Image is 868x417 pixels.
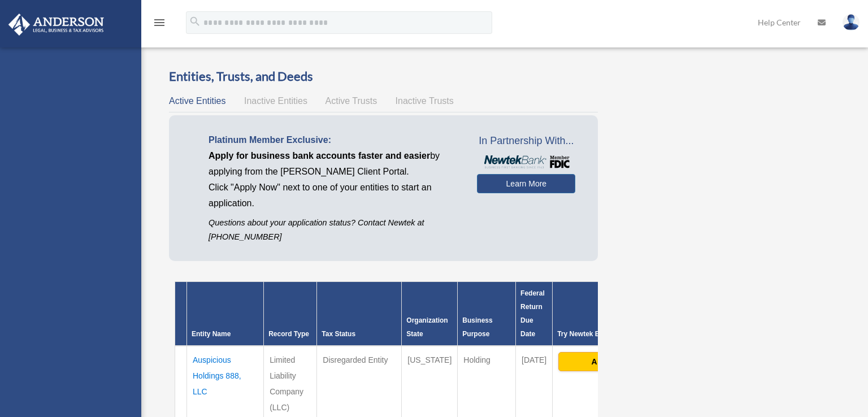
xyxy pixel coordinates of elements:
[557,327,670,341] div: Try Newtek Bank
[264,282,317,346] th: Record Type
[153,16,166,29] i: menu
[396,96,454,106] span: Inactive Trusts
[558,352,669,371] button: Apply Now
[209,216,460,244] p: Questions about your application status? Contact Newtek at [PHONE_NUMBER]
[169,96,225,106] span: Active Entities
[209,151,430,160] span: Apply for business bank accounts faster and easier
[477,132,575,150] span: In Partnership With...
[483,155,570,168] img: NewtekBankLogoSM.png
[325,96,377,106] span: Active Trusts
[209,132,460,148] p: Platinum Member Exclusive:
[477,174,575,193] a: Learn More
[317,282,402,346] th: Tax Status
[402,282,458,346] th: Organization State
[209,148,460,180] p: by applying from the [PERSON_NAME] Client Portal.
[843,14,860,31] img: User Pic
[5,14,107,36] img: Anderson Advisors Platinum Portal
[244,96,307,106] span: Inactive Entities
[458,282,516,346] th: Business Purpose
[153,20,166,29] a: menu
[169,68,598,85] h3: Entities, Trusts, and Deeds
[189,15,201,28] i: search
[187,282,264,346] th: Entity Name
[516,282,553,346] th: Federal Return Due Date
[209,180,460,211] p: Click "Apply Now" next to one of your entities to start an application.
